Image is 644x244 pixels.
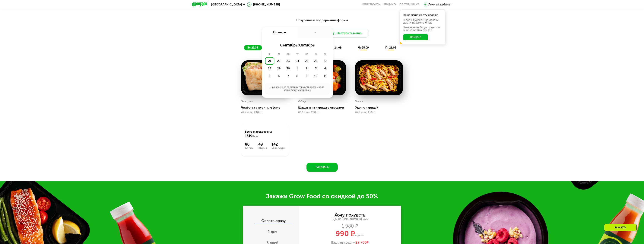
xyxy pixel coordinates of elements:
div: 5 [265,72,274,80]
div: 25 [302,57,311,65]
div: 142 [271,142,285,147]
div: 441 Ккал, 250 гр [355,111,403,114]
a: Вендинги [383,3,397,6]
span: 2 дня [268,230,277,234]
div: ср [284,53,293,56]
div: 403 Ккал, 230 гр [298,111,346,114]
div: пн [265,53,274,56]
div: Light [PHONE_NUMBER] ккал [299,218,401,221]
button: Понятно [403,34,428,40]
div: 2 [302,65,311,72]
a: [PHONE_NUMBER] [247,2,280,7]
div: 30 [284,65,293,72]
div: Всего в воскресенье [245,130,285,138]
div: Заказать [604,224,637,231]
div: 24 [293,57,302,65]
div: 26 [311,57,320,65]
div: Похудение и поддержание формы [211,18,433,23]
div: 10 [311,72,320,80]
div: 21 [265,57,274,65]
div: Белки [245,147,254,150]
div: Чиабатта с куриным филе [241,106,292,109]
div: 22 [274,57,284,65]
div: 1 [293,65,302,72]
span: 1319 [245,134,252,138]
div: Шашлык из курицы с овощами [298,106,349,109]
span: вс 21.09 [247,46,258,49]
div: Хочу похудеть [335,213,365,217]
span: Ккал [252,135,259,138]
button: Заказать [306,163,338,172]
div: 4 [320,65,330,72]
div: 27 [320,57,330,65]
span: чт 25.09 [358,46,369,49]
div: 9 [302,72,311,80]
div: 8 [293,72,302,80]
div: вс [321,53,330,56]
div: При переносе доставки стоимость заказа и ваше меню могут измениться [265,83,330,95]
div: Обед [298,99,306,104]
div: 6 [274,72,284,80]
div: пт [302,53,311,56]
div: Личный кабинет [428,2,452,7]
div: Жиры [258,147,267,150]
span: ср 24.09 [330,46,341,49]
div: 11 [320,72,330,80]
a: Качество еды [362,3,380,6]
div: поставщикам [400,3,419,6]
div: 28 [265,65,274,72]
span: пт 26.09 [385,46,396,49]
div: 3 [311,65,320,72]
div: 475 Ккал, 240 гр [241,111,289,114]
div: Заменённые блюда пометили в меню жёлтой точкой. [403,26,442,32]
div: 1 980 ₽ [299,224,401,228]
div: вт [274,53,284,56]
div: - [297,27,333,38]
span: сентябрь [280,43,297,47]
div: Ваше меню на эту неделю [403,14,442,17]
div: чт [293,53,302,56]
div: Ужин [355,99,363,104]
span: октябрь [299,43,315,47]
span: / [297,43,299,47]
span: [GEOGRAPHIC_DATA] [211,3,242,6]
div: 21 сен, вс [262,27,297,38]
div: Удон с курицей [355,106,406,109]
div: Завтрак [241,99,253,104]
div: 80 [245,142,254,147]
div: В даты, выделенные желтым, доступна замена блюд. [403,19,442,24]
button: Настроить меню [324,29,369,38]
span: 990 ₽ [336,229,355,238]
div: сб [311,53,321,56]
div: Углеводы [271,147,285,150]
div: 29 [274,65,284,72]
div: Оплата сразу [243,219,299,224]
div: 23 [284,57,293,65]
div: 7 [284,72,293,80]
div: 49 [258,142,267,147]
span: в день [355,233,364,237]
